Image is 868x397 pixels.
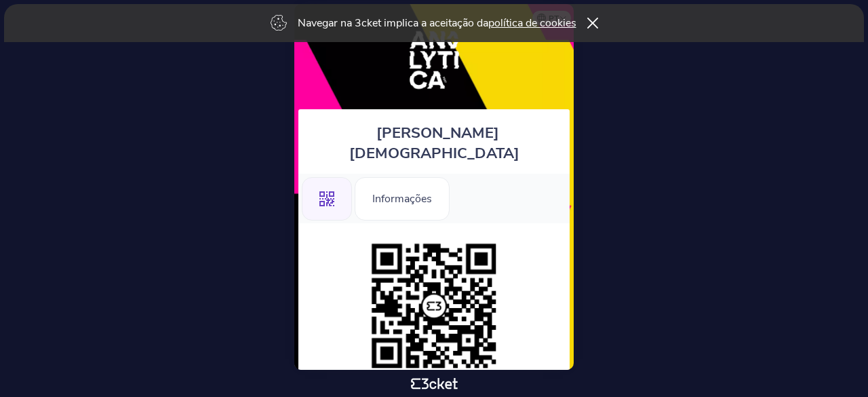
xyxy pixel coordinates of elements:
a: política de cookies [488,16,576,31]
img: 2467ef65035b4e43bf891e29bd7ef447.png [365,237,503,375]
span: [PERSON_NAME][DEMOGRAPHIC_DATA] [349,123,519,164]
a: Informações [355,190,450,205]
div: Informações [355,177,450,221]
p: Navegar na 3cket implica a aceitação da [298,16,576,31]
img: Analytica Fest 2025 - Sep 6th [392,18,477,102]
